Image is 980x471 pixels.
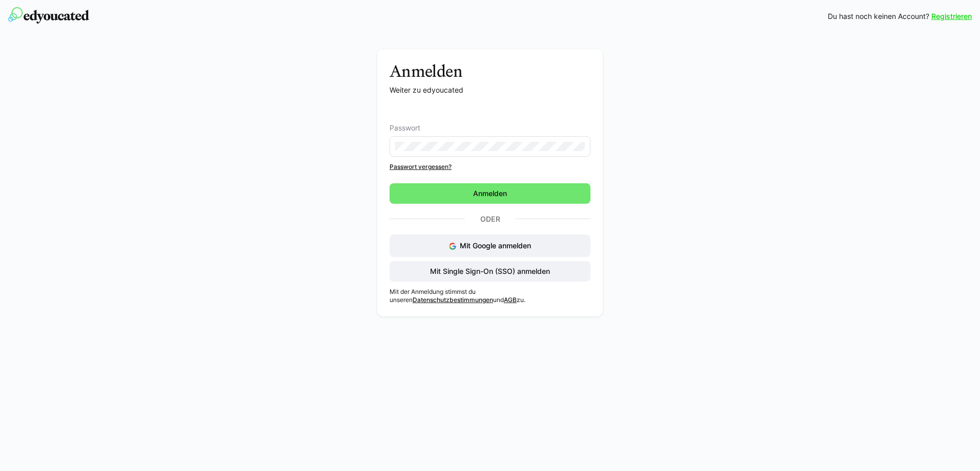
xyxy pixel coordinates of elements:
[390,261,590,282] button: Mit Single Sign-On (SSO) anmelden
[390,124,420,132] span: Passwort
[828,11,929,22] span: Du hast noch keinen Account?
[472,188,508,199] span: Anmelden
[465,212,515,226] p: Oder
[390,234,590,257] button: Mit Google anmelden
[390,183,590,204] button: Anmelden
[390,163,590,171] a: Passwort vergessen?
[390,288,590,304] p: Mit der Anmeldung stimmst du unseren und zu.
[8,7,89,24] img: edyoucated
[460,241,531,250] span: Mit Google anmelden
[428,266,552,276] span: Mit Single Sign-On (SSO) anmelden
[390,85,590,95] p: Weiter zu edyoucated
[504,296,517,304] a: AGB
[390,61,590,81] h3: Anmelden
[931,11,972,22] a: Registrieren
[413,296,493,304] a: Datenschutzbestimmungen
